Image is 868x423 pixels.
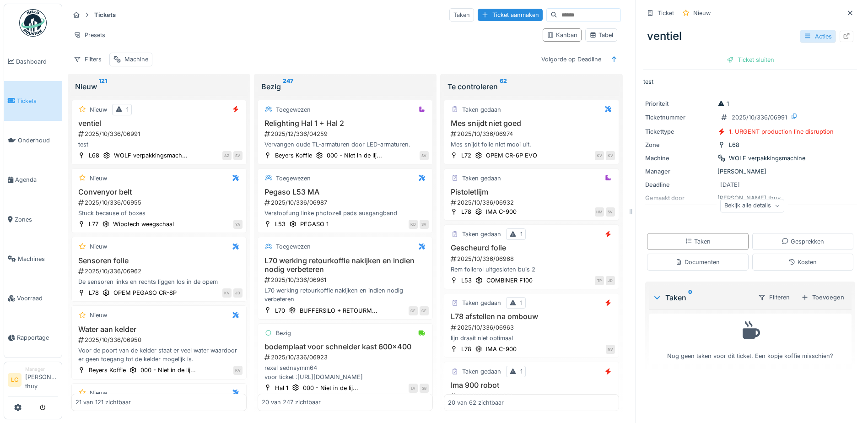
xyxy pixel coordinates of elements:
div: Taken gedaan [462,174,501,183]
h3: Relighting Hal 1 + Hal 2 [262,119,429,128]
div: COMBINER F100 [486,276,533,285]
div: Toevoegen [798,291,848,304]
div: L78 [461,345,471,353]
div: Taken gedaan [462,367,501,376]
div: Wipotech weegschaal [113,220,174,228]
span: Rapportage [17,333,58,342]
div: Beyers Koffie [275,151,312,160]
h3: ventiel [75,119,243,128]
a: Machines [4,239,62,278]
span: Dashboard [16,57,58,66]
h3: L70 werking retourkoffie nakijken en indien nodig verbeteren [262,256,429,274]
a: Tickets [4,81,62,120]
div: Nieuw [90,242,107,251]
div: L70 [275,306,285,315]
div: Mes snijdt folie niet mooi uit. [448,140,615,149]
div: LV [409,384,418,393]
div: IMA C-900 [486,345,517,353]
div: SV [233,151,243,160]
sup: 0 [688,292,692,303]
div: Manager [25,366,58,373]
div: 20 van 62 zichtbaar [448,398,504,407]
div: Prioriteit [645,99,714,108]
div: De sensoren links en rechts liggen los in de opem [75,277,243,286]
div: Volgorde op Deadline [537,53,605,66]
div: Bezig [276,329,291,337]
div: WOLF verpakkingsmachine [729,154,805,163]
div: Toegewezen [276,242,311,251]
div: Nieuw [90,389,107,397]
span: Voorraad [17,294,58,303]
span: Zones [15,215,58,224]
div: Tickettype [645,127,714,136]
div: [DATE] [720,180,740,189]
sup: 121 [99,81,107,92]
div: L68 [89,151,99,160]
li: [PERSON_NAME] thuy [25,366,58,394]
div: WOLF verpakkingsmach... [114,151,188,160]
div: Bezig [261,81,429,92]
div: Taken gedaan [462,105,501,114]
div: JD [606,276,615,285]
div: Te controleren [447,81,615,92]
div: 1 [520,367,523,376]
div: Stuck because of boxes [75,209,243,217]
div: TP [595,276,604,285]
div: Filteren [754,291,794,304]
div: Kanban [547,31,577,39]
div: 2025/10/336/06974 [450,130,615,138]
a: Dashboard [4,42,62,81]
div: 1 [717,99,729,108]
div: Ticketnummer [645,113,714,122]
div: Taken [685,237,711,246]
div: 2025/10/336/06923 [264,353,429,362]
div: 1 [520,298,523,307]
a: Onderhoud [4,121,62,160]
div: BUFFERSILO + RETOURM... [300,306,377,315]
h3: Mes snijdt niet goed [448,119,615,128]
div: KV [595,151,604,160]
div: Verstopfung linke photozell pads ausgangband [262,209,429,217]
h3: bodemplaat voor schneider kast 600x400 [262,342,429,351]
div: 000 - Niet in de lij... [327,151,382,160]
div: Documenten [675,258,720,266]
div: Toegewezen [276,105,311,114]
div: L53 [461,276,472,285]
div: Filters [70,53,106,66]
h3: L78 afstellen na ombouw [448,312,615,321]
a: Voorraad [4,279,62,318]
div: Nog geen taken voor dit ticket. Een kopje koffie misschien? [655,318,846,360]
div: SB [420,384,429,393]
div: GE [409,306,418,315]
div: Bekijk alle details [720,199,784,212]
div: Hal 1 [275,384,288,392]
h3: Sensoren folie [75,256,243,265]
div: SV [420,220,429,229]
div: 2025/10/336/06962 [77,267,243,276]
div: Ticket [658,9,674,17]
div: 2025/10/336/06991 [77,130,243,138]
div: Presets [70,28,109,42]
div: 1 [126,105,129,114]
span: Tickets [17,97,58,105]
div: KV [222,288,232,298]
div: Gesprekken [782,237,824,246]
div: 20 van 247 zichtbaar [262,398,321,407]
img: Badge_color-CXgf-gQk.svg [19,9,47,37]
p: test [643,77,857,86]
div: 2025/10/336/06978 [450,392,615,401]
div: 2025/10/336/06955 [77,198,243,207]
div: 1. URGENT production line disruption [729,127,834,136]
div: 2025/10/336/06991 [732,113,787,122]
div: rexel sednsymm64 voor ticket :[URL][DOMAIN_NAME] [262,363,429,381]
div: L70 werking retourkoffie nakijken en indien nodig verbeteren [262,286,429,304]
div: 2025/10/336/06987 [264,198,429,207]
div: 21 van 121 zichtbaar [75,398,131,407]
div: OPEM PEGASO CR-8P [113,288,177,297]
div: 2025/12/336/04259 [264,130,429,138]
div: L78 [89,288,99,297]
div: SV [606,207,615,217]
sup: 247 [283,81,293,92]
div: lijn draait niet optimaal [448,334,615,342]
div: Nieuw [693,9,711,17]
